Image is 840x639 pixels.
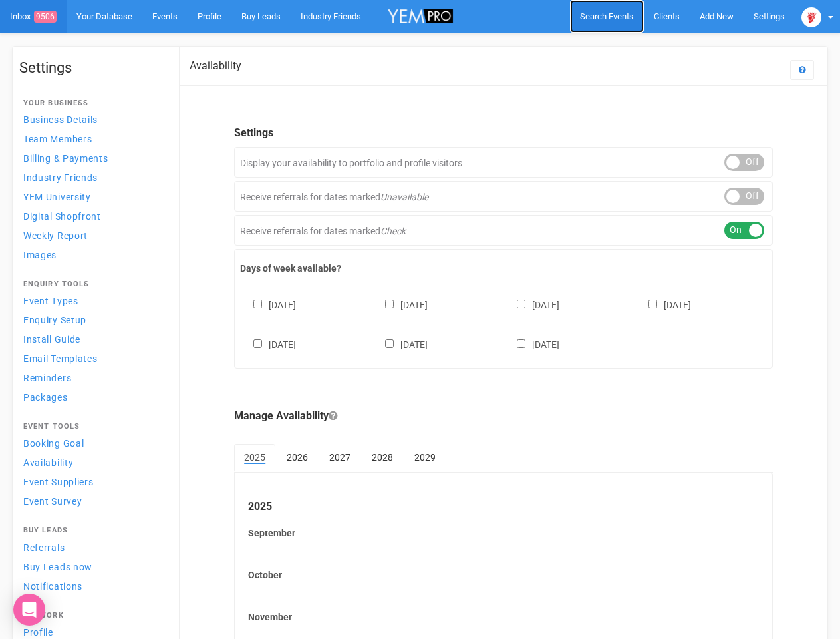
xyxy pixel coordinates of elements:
a: Reminders [19,369,166,387]
a: Business Details [19,110,166,128]
a: Referrals [19,538,166,556]
a: 2025 [234,444,275,472]
a: 2026 [277,444,318,471]
a: Event Types [19,292,166,310]
span: Packages [23,392,68,403]
a: Buy Leads now [19,558,166,576]
span: 9506 [34,11,57,23]
a: 2027 [319,444,360,471]
span: Team Members [23,134,92,144]
span: Enquiry Setup [23,315,86,325]
input: [DATE] [253,339,262,348]
span: Event Suppliers [23,477,94,487]
h2: Availability [190,60,241,72]
img: open-uri20250107-2-1pbi2ie [801,7,821,27]
a: Industry Friends [19,168,166,186]
div: Receive referrals for dates marked [234,181,773,212]
a: 2029 [404,444,446,471]
span: Email Templates [23,353,98,364]
input: [DATE] [253,300,262,308]
span: YEM University [23,192,91,202]
input: [DATE] [385,300,394,308]
em: Check [380,226,406,236]
a: Email Templates [19,349,166,367]
span: Event Types [23,296,78,306]
input: [DATE] [385,339,394,348]
h4: Your Business [23,99,162,107]
span: Notifications [23,581,82,592]
a: Images [19,246,166,264]
span: Images [23,250,57,260]
h4: Enquiry Tools [23,280,162,288]
input: [DATE] [517,300,525,308]
span: Weekly Report [23,230,88,241]
h4: Event Tools [23,423,162,431]
label: Days of week available? [240,262,767,275]
input: [DATE] [517,339,525,348]
div: Open Intercom Messenger [13,594,45,626]
span: Clients [654,11,680,21]
a: 2028 [362,444,403,471]
label: November [248,610,759,624]
span: Install Guide [23,334,80,345]
a: Availability [19,453,166,471]
a: Install Guide [19,330,166,348]
em: Unavailable [380,192,428,202]
a: Digital Shopfront [19,207,166,225]
a: Event Survey [19,492,166,510]
a: Packages [19,388,166,406]
span: Reminders [23,373,71,383]
span: Search Events [580,11,634,21]
h4: Network [23,612,162,620]
a: YEM University [19,188,166,206]
input: [DATE] [648,300,657,308]
span: Business Details [23,114,98,125]
legend: Manage Availability [234,409,773,424]
span: Add New [700,11,734,21]
a: Enquiry Setup [19,311,166,329]
label: [DATE] [503,337,559,351]
label: [DATE] [372,297,428,312]
span: Availability [23,457,73,468]
a: Event Suppliers [19,473,166,491]
span: Billing & Payments [23,153,108,164]
a: Weekly Report [19,226,166,244]
div: Display your availability to portfolio and profile visitors [234,147,773,178]
a: Booking Goal [19,434,166,452]
a: Team Members [19,130,166,148]
label: October [248,568,759,582]
span: Booking Goal [23,438,84,449]
div: Receive referrals for dates marked [234,215,773,246]
label: [DATE] [240,297,296,312]
span: Digital Shopfront [23,211,101,222]
span: Event Survey [23,496,82,507]
h4: Buy Leads [23,527,162,534]
label: [DATE] [372,337,428,351]
label: September [248,527,759,540]
label: [DATE] [503,297,559,312]
a: Notifications [19,577,166,595]
label: [DATE] [635,297,691,312]
label: [DATE] [240,337,296,351]
legend: 2025 [248,499,759,515]
legend: Settings [234,126,773,141]
h1: Settings [19,60,166,76]
a: Billing & Payments [19,149,166,167]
